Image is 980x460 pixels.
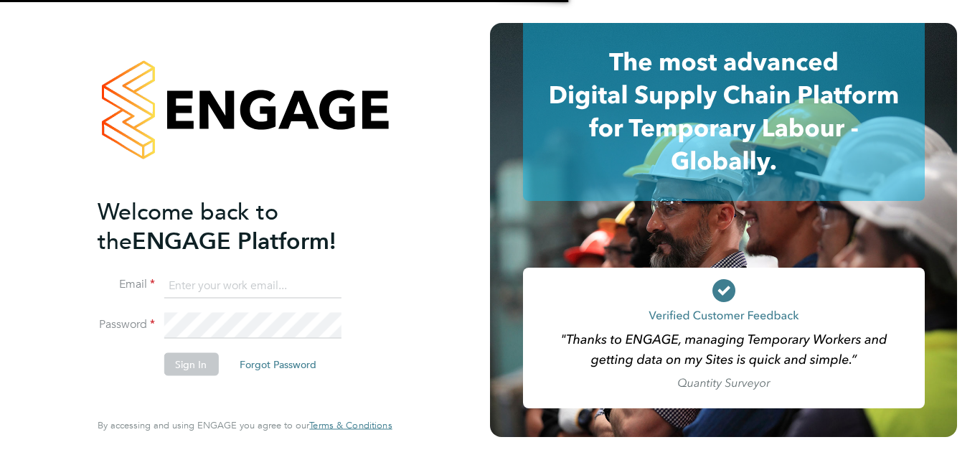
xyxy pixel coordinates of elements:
[98,419,392,431] span: By accessing and using ENGAGE you agree to our
[98,197,278,255] span: Welcome back to the
[228,353,328,376] button: Forgot Password
[98,277,155,292] label: Email
[98,317,155,332] label: Password
[309,419,392,431] span: Terms & Conditions
[98,197,377,255] h2: ENGAGE Platform!
[164,353,218,376] button: Sign In
[309,420,392,431] a: Terms & Conditions
[164,273,341,299] input: Enter your work email...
